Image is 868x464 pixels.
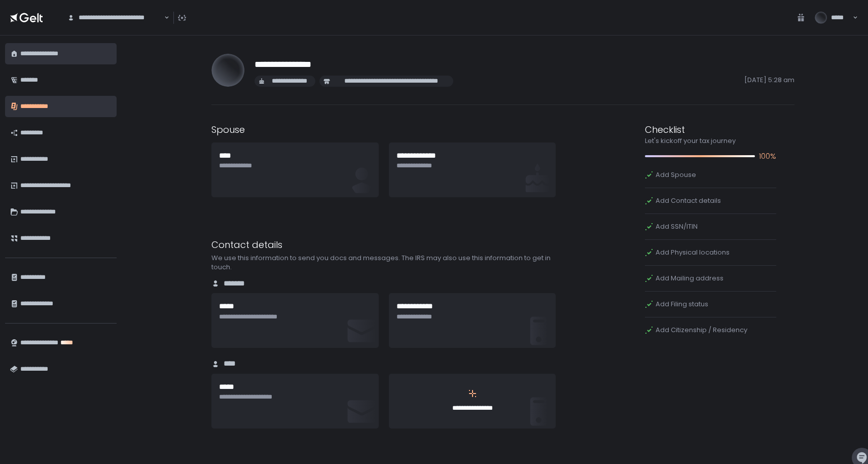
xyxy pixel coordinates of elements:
[656,222,698,231] span: Add SSN/ITIN
[645,136,776,146] div: Let's kickoff your tax journey
[645,123,776,136] div: Checklist
[211,238,557,252] div: Contact details
[211,254,557,272] div: We use this information to send you docs and messages. The IRS may also use this information to g...
[656,326,747,335] span: Add Citizenship / Residency
[211,123,557,136] div: Spouse
[457,76,794,87] span: [DATE] 5:28 am
[656,248,730,257] span: Add Physical locations
[759,151,776,162] span: 100%
[656,170,696,180] span: Add Spouse
[61,7,169,28] div: Search for option
[656,196,721,205] span: Add Contact details
[656,300,708,309] span: Add Filing status
[656,274,724,283] span: Add Mailing address
[163,13,163,23] input: Search for option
